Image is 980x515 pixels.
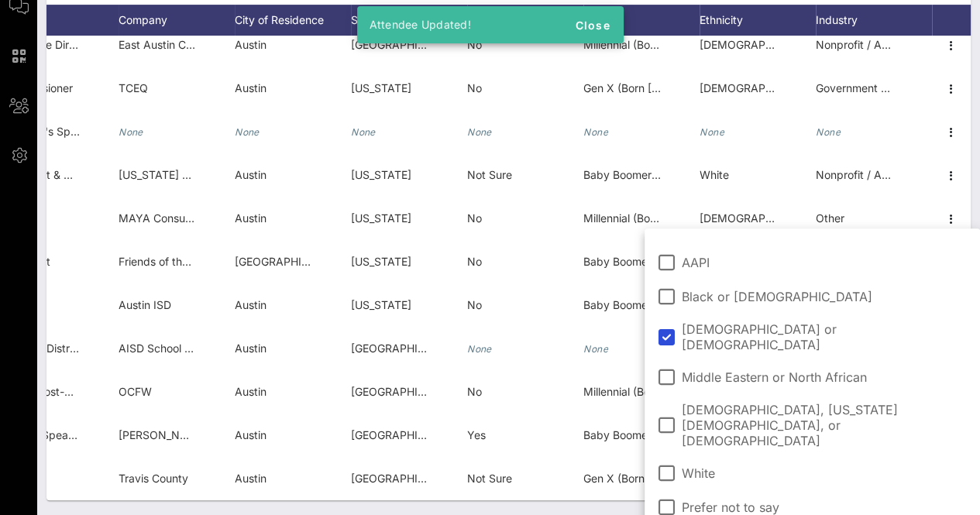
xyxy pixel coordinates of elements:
[2,125,95,138] span: Honoree's Spouse
[235,298,266,311] span: Austin
[682,255,716,270] span: AAPI
[583,126,608,138] i: None
[700,168,729,181] span: White
[119,126,143,138] i: None
[235,472,266,485] span: Austin
[235,385,266,398] span: Austin
[682,369,873,385] span: Middle Eastern or North African
[351,472,462,485] span: [GEOGRAPHIC_DATA]
[351,428,462,441] span: [GEOGRAPHIC_DATA]
[351,298,411,311] span: [US_STATE]
[119,38,245,51] span: East Austin Conservancy
[119,472,188,485] span: Travis County
[119,5,235,36] div: Company
[351,211,411,225] span: [US_STATE]
[467,472,512,485] span: Not Sure
[235,168,266,181] span: Austin
[235,5,351,36] div: City of Residence
[583,81,899,94] span: Gen X (Born [DEMOGRAPHIC_DATA]–[DEMOGRAPHIC_DATA])
[2,342,92,355] span: Trustee, District 6
[583,211,914,225] span: Millennial (Born [DEMOGRAPHIC_DATA]–[DEMOGRAPHIC_DATA])
[682,500,786,515] span: Prefer not to say
[682,465,721,481] span: White
[235,428,266,441] span: Austin
[235,38,266,51] span: Austin
[583,298,936,311] span: Baby Boomer (Born [DEMOGRAPHIC_DATA]–[DEMOGRAPHIC_DATA])
[700,5,816,36] div: Ethnicity
[583,5,700,36] div: Gen
[351,38,462,51] span: [GEOGRAPHIC_DATA]
[682,402,968,448] span: [DEMOGRAPHIC_DATA], [US_STATE][DEMOGRAPHIC_DATA], or [DEMOGRAPHIC_DATA]
[583,38,914,51] span: Millennial (Born [DEMOGRAPHIC_DATA]–[DEMOGRAPHIC_DATA])
[467,255,482,268] span: No
[568,11,617,39] button: Close
[583,428,936,441] span: Baby Boomer (Born [DEMOGRAPHIC_DATA]–[DEMOGRAPHIC_DATA])
[467,126,492,138] i: None
[816,168,926,181] span: Nonprofit / Advocacy
[467,38,482,51] span: No
[119,255,302,268] span: Friends of the [GEOGRAPHIC_DATA]
[351,168,411,181] span: [US_STATE]
[583,168,936,181] span: Baby Boomer (Born [DEMOGRAPHIC_DATA]–[DEMOGRAPHIC_DATA])
[119,298,171,311] span: Austin ISD
[700,211,958,225] span: [DEMOGRAPHIC_DATA] or [DEMOGRAPHIC_DATA]
[235,342,266,355] span: Austin
[583,472,899,485] span: Gen X (Born [DEMOGRAPHIC_DATA]–[DEMOGRAPHIC_DATA])
[351,342,462,355] span: [GEOGRAPHIC_DATA]
[467,211,482,225] span: No
[816,211,844,225] span: Other
[700,126,724,138] i: None
[583,343,608,355] i: None
[119,211,207,225] span: MAYA Consulting
[816,5,932,36] div: Industry
[119,342,215,355] span: AISD School Board
[2,38,95,51] span: Executive Director
[351,126,376,138] i: None
[467,5,583,36] div: Are you a member …
[119,168,573,181] span: [US_STATE] Association of Mexican American [PERSON_NAME] of Commerce (TAMACC)
[816,81,955,94] span: Government / Public Sector
[682,321,968,352] span: [DEMOGRAPHIC_DATA] or [DEMOGRAPHIC_DATA]
[583,385,914,398] span: Millennial (Born [DEMOGRAPHIC_DATA]–[DEMOGRAPHIC_DATA])
[700,81,958,94] span: [DEMOGRAPHIC_DATA] or [DEMOGRAPHIC_DATA]
[351,81,411,94] span: [US_STATE]
[467,81,482,94] span: No
[235,81,266,94] span: Austin
[2,5,119,36] div: Job
[235,126,260,138] i: None
[467,343,492,355] i: None
[583,255,936,268] span: Baby Boomer (Born [DEMOGRAPHIC_DATA]–[DEMOGRAPHIC_DATA])
[467,168,512,181] span: Not Sure
[574,19,611,32] span: Close
[700,38,958,51] span: [DEMOGRAPHIC_DATA] or [DEMOGRAPHIC_DATA]
[816,126,841,138] i: None
[119,428,302,441] span: [PERSON_NAME] & Associates, LLC
[467,298,482,311] span: No
[351,5,467,36] div: State of Residence
[351,385,462,398] span: [GEOGRAPHIC_DATA]
[235,255,462,268] span: [GEOGRAPHIC_DATA], [GEOGRAPHIC_DATA]
[119,385,152,398] span: OCFW
[370,18,471,31] span: Attendee Updated!
[351,255,411,268] span: [US_STATE]
[816,38,926,51] span: Nonprofit / Advocacy
[119,81,148,94] span: TCEQ
[2,428,144,441] span: Author, Speaker, Consultant
[467,428,486,441] span: Yes
[235,211,266,225] span: Austin
[467,385,482,398] span: No
[682,289,879,304] span: Black or [DEMOGRAPHIC_DATA]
